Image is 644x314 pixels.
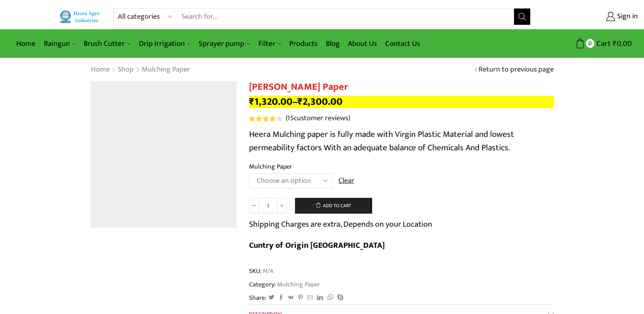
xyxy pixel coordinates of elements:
bdi: 0.00 [613,37,632,50]
span: Sign in [615,11,638,22]
a: Mulching Paper [276,279,320,290]
span: Rated out of 5 based on customer ratings [249,116,277,121]
p: – [249,96,554,108]
a: Drip Irrigation [135,34,195,53]
a: Contact Us [381,34,424,53]
a: Clear options [338,176,354,186]
input: Product quantity [259,198,277,213]
span: N/A [262,266,273,276]
a: Filter [254,34,285,53]
img: Heera Mulching Paper [91,81,237,227]
a: About Us [344,34,381,53]
span: Share: [249,293,267,303]
label: Mulching Paper [249,162,292,171]
a: Return to previous page [479,65,554,75]
span: ₹ [613,37,617,50]
span: 15 [249,116,284,121]
bdi: 2,300.00 [297,93,343,110]
span: Cart [594,38,611,49]
span: 0 [586,39,594,48]
span: ₹ [297,93,303,110]
a: Blog [322,34,344,53]
a: Home [91,65,110,75]
button: Add to cart [295,198,372,214]
span: SKU: [249,266,554,276]
p: Shipping Charges are extra, Depends on your Location [249,218,432,231]
div: Rated 4.27 out of 5 [249,116,282,121]
a: Mulching Paper [141,65,191,75]
a: Raingun [40,34,80,53]
a: Home [12,34,40,53]
span: Heera Mulching paper is fully made with Virgin Plastic Material and lowest permeability factors W... [249,127,514,155]
span: ₹ [249,93,254,110]
a: Sprayer pump [195,34,254,53]
nav: Breadcrumb [91,65,191,75]
a: (15customer reviews) [286,113,350,124]
bdi: 1,320.00 [249,93,293,110]
span: Category: [249,280,320,289]
a: Shop [117,65,134,75]
a: Sign in [543,9,638,24]
a: 0 Cart ₹0.00 [539,36,632,51]
a: Brush Cutter [80,34,134,53]
h1: [PERSON_NAME] Paper [249,81,554,93]
b: Cuntry of Origin [GEOGRAPHIC_DATA] [249,238,385,252]
button: Search button [514,9,530,25]
span: 15 [287,112,294,124]
a: Products [285,34,322,53]
input: Search for... [178,9,514,25]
